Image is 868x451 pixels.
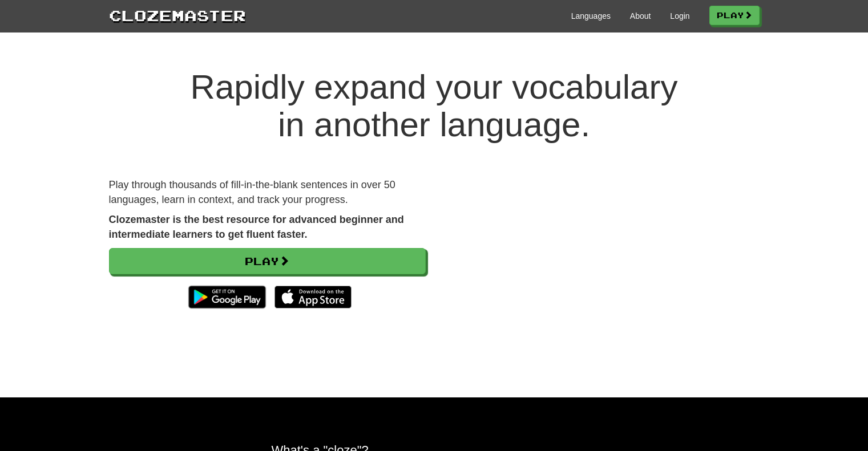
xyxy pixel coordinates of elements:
[274,286,352,308] img: Download_on_the_App_Store_Badge_US-UK_135x40-25178aeef6eb6b83b96f5f2d004eda3bffbb37122de64afbaef7...
[670,10,689,22] a: Login
[109,178,426,207] p: Play through thousands of fill-in-the-blank sentences in over 50 languages, learn in context, and...
[109,248,426,274] a: Play
[109,214,404,240] strong: Clozemaster is the best resource for advanced beginner and intermediate learners to get fluent fa...
[109,5,246,26] a: Clozemaster
[709,6,760,25] a: Play
[183,280,271,314] img: Get it on Google Play
[571,10,611,22] a: Languages
[630,10,651,22] a: About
